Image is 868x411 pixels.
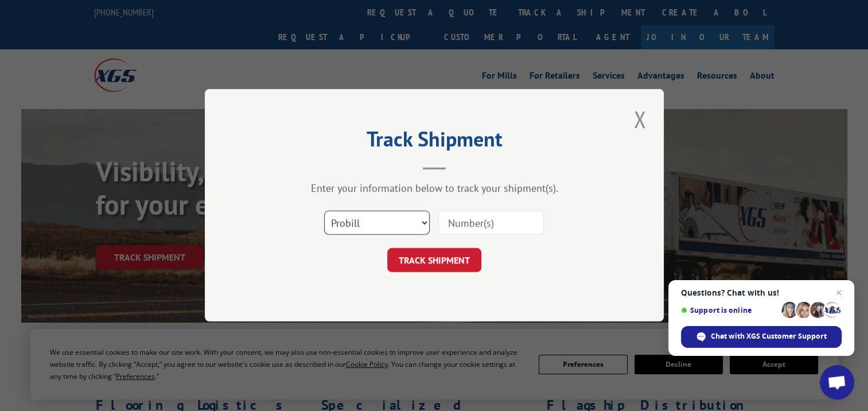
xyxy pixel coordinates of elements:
[820,365,854,400] a: Open chat
[438,211,544,235] input: Number(s)
[711,331,827,342] span: Chat with XGS Customer Support
[262,182,606,195] div: Enter your information below to track your shipment(s).
[630,103,649,135] button: Close modal
[681,306,777,315] span: Support is online
[681,288,842,297] span: Questions? Chat with us!
[262,131,606,153] h2: Track Shipment
[681,326,842,348] span: Chat with XGS Customer Support
[387,249,481,273] button: TRACK SHIPMENT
